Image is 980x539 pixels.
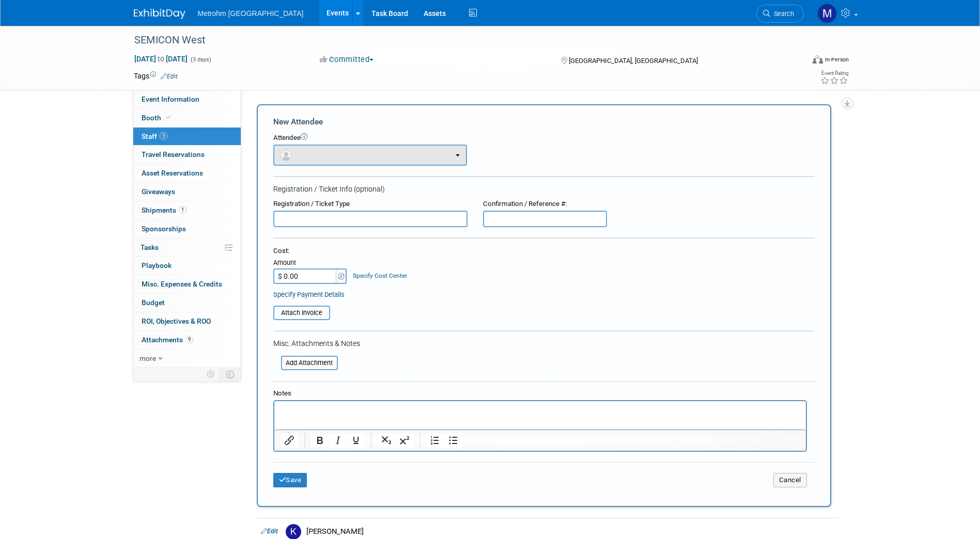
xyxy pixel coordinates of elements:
[483,199,607,209] div: Confirmation / Reference #:
[347,433,365,448] button: Underline
[133,350,241,368] a: more
[273,116,815,128] div: New Attendee
[166,115,171,120] i: Booth reservation complete
[133,90,241,108] a: Event Information
[142,336,193,344] span: Attachments
[134,54,188,64] span: [DATE] [DATE]
[396,433,413,448] button: Superscript
[142,206,186,214] span: Shipments
[133,294,241,312] a: Budget
[353,272,407,279] a: Specify Cost Center
[329,433,347,448] button: Italic
[133,201,241,219] a: Shipments1
[133,164,241,182] a: Asset Reservations
[133,128,241,146] a: Staff3
[161,73,178,80] a: Edit
[179,206,186,214] span: 1
[156,55,166,63] span: to
[311,433,329,448] button: Bold
[273,473,307,487] button: Save
[133,109,241,127] a: Booth
[198,9,304,18] span: Metrohm [GEOGRAPHIC_DATA]
[273,291,345,298] a: Specify Payment Details
[142,169,203,177] span: Asset Reservations
[813,55,823,64] img: Format-Inperson.png
[133,220,241,238] a: Sponsorships
[142,317,211,325] span: ROI, Objectives & ROO
[261,528,278,535] a: Edit
[273,246,815,256] div: Cost:
[133,331,241,349] a: Attachments9
[316,54,378,65] button: Committed
[817,4,837,23] img: Michelle Simoes
[142,225,186,233] span: Sponsorships
[142,150,205,158] span: Travel Reservations
[273,199,468,209] div: Registration / Ticket Type
[142,298,165,307] span: Budget
[569,57,698,65] span: [GEOGRAPHIC_DATA], [GEOGRAPHIC_DATA]
[134,71,178,81] td: Tags
[825,56,849,64] div: In-Person
[185,336,193,343] span: 9
[273,133,815,143] div: Attendee
[273,338,815,348] div: Misc. Attachments & Notes
[190,56,211,63] span: (3 days)
[133,275,241,293] a: Misc. Expenses & Credits
[220,368,241,381] td: Toggle Event Tabs
[133,146,241,164] a: Travel Reservations
[378,433,395,448] button: Subscript
[743,54,849,69] div: Event Format
[770,10,794,18] span: Search
[274,401,806,430] iframe: Rich Text Area
[773,473,807,487] button: Cancel
[756,5,804,23] a: Search
[142,280,222,288] span: Misc. Expenses & Credits
[142,187,175,196] span: Giveaways
[131,31,788,50] div: SEMICON West
[426,433,444,448] button: Numbered list
[141,243,159,251] span: Tasks
[444,433,462,448] button: Bullet list
[202,368,220,381] td: Personalize Event Tab Strip
[133,239,241,257] a: Tasks
[134,9,185,19] img: ExhibitDay
[273,258,348,268] div: Amount
[142,95,199,103] span: Event Information
[820,71,848,76] div: Event Rating
[133,312,241,330] a: ROI, Objectives & ROO
[139,354,156,362] span: more
[133,183,241,201] a: Giveaways
[273,389,807,399] div: Notes
[142,261,172,269] span: Playbook
[142,114,173,122] span: Booth
[306,527,835,536] div: [PERSON_NAME]
[281,433,298,448] button: Insert/edit link
[142,132,167,140] span: Staff
[133,257,241,275] a: Playbook
[273,184,815,194] div: Registration / Ticket Info (optional)
[160,132,167,140] span: 3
